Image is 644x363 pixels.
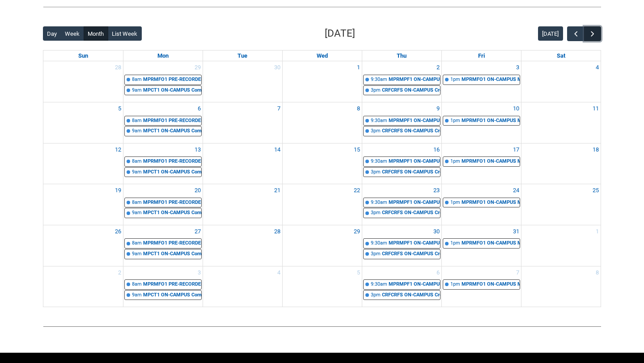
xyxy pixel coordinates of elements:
[132,127,142,135] div: 9am
[389,281,440,288] div: MPRMPF1 ON-CAMPUS Music Production Foundations | Room 105 ([GEOGRAPHIC_DATA].) (capacity x30ppl) ...
[362,143,441,184] td: Go to October 16, 2025
[43,2,601,12] img: REDU_GREY_LINE
[432,184,441,197] a: Go to October 23, 2025
[272,144,282,156] a: Go to October 14, 2025
[441,266,521,307] td: Go to November 7, 2025
[462,158,520,165] div: MPRMFO1 ON-CAMPUS Mixing Foundations (Workshop) G2 | Room [GEOGRAPHIC_DATA] ([GEOGRAPHIC_DATA].) ...
[143,199,201,207] div: MPRMFO1 PRE-RECORDED VIDEO Mixing Foundations (Lecture/Tut) | Online | [PERSON_NAME]
[355,61,362,74] a: Go to October 1, 2025
[584,26,601,41] button: Next Month
[450,158,460,165] div: 1pm
[352,225,362,238] a: Go to October 29, 2025
[143,158,201,165] div: MPRMFO1 PRE-RECORDED VIDEO Mixing Foundations (Lecture/Tut) | Online | [PERSON_NAME]
[143,87,201,94] div: MPCT1 ON-CAMPUS Composing and Sequencing STAGE 1 (Tut/Workshop) | Room [GEOGRAPHIC_DATA] ([GEOGRA...
[362,61,441,102] td: Go to October 2, 2025
[123,266,203,307] td: Go to November 3, 2025
[43,225,123,266] td: Go to October 26, 2025
[389,240,440,247] div: MPRMPF1 ON-CAMPUS Music Production Foundations | Room 105 ([GEOGRAPHIC_DATA].) (capacity x30ppl) ...
[203,225,282,266] td: Go to October 28, 2025
[143,76,201,84] div: MPRMFO1 PRE-RECORDED VIDEO Mixing Foundations (Lecture/Tut) | Online | [PERSON_NAME]
[43,184,123,225] td: Go to October 19, 2025
[275,102,282,115] a: Go to October 7, 2025
[156,51,170,61] a: Monday
[196,266,203,279] a: Go to November 3, 2025
[371,291,381,299] div: 3pm
[538,26,563,41] button: [DATE]
[43,321,601,331] img: REDU_GREY_LINE
[362,266,441,307] td: Go to November 6, 2025
[123,143,203,184] td: Go to October 13, 2025
[203,184,282,225] td: Go to October 21, 2025
[132,169,142,176] div: 9am
[132,281,142,288] div: 8am
[193,144,203,156] a: Go to October 13, 2025
[435,61,441,74] a: Go to October 2, 2025
[143,169,201,176] div: MPCT1 ON-CAMPUS Composing and Sequencing STAGE 1 (Tut/Workshop) | Room [GEOGRAPHIC_DATA] ([GEOGRA...
[521,61,601,102] td: Go to October 4, 2025
[432,225,441,238] a: Go to October 30, 2025
[282,102,362,144] td: Go to October 8, 2025
[113,184,123,197] a: Go to October 19, 2025
[362,184,441,225] td: Go to October 23, 2025
[113,225,123,238] a: Go to October 26, 2025
[462,117,520,125] div: MPRMFO1 ON-CAMPUS Mixing Foundations (Workshop) G2 | Room [GEOGRAPHIC_DATA] ([GEOGRAPHIC_DATA].) ...
[275,266,282,279] a: Go to November 4, 2025
[272,184,282,197] a: Go to October 21, 2025
[116,266,123,279] a: Go to November 2, 2025
[123,102,203,144] td: Go to October 6, 2025
[282,266,362,307] td: Go to November 5, 2025
[382,127,440,135] div: CRFCRFS ON-CAMPUS Creative Foundations (Tutorial 4) | [GEOGRAPHIC_DATA].) (capacity x32ppl) | [PE...
[476,51,487,61] a: Friday
[450,281,460,288] div: 1pm
[371,127,381,135] div: 3pm
[123,61,203,102] td: Go to September 29, 2025
[43,26,61,41] button: Day
[143,250,201,258] div: MPCT1 ON-CAMPUS Composing and Sequencing STAGE 1 (Tut/Workshop) | Room [GEOGRAPHIC_DATA] ([GEOGRA...
[132,87,142,94] div: 9am
[132,209,142,217] div: 9am
[521,184,601,225] td: Go to October 25, 2025
[143,281,201,288] div: MPRMFO1 PRE-RECORDED VIDEO Mixing Foundations (Lecture/Tut) | Online | [PERSON_NAME]
[43,266,123,307] td: Go to November 2, 2025
[567,26,584,41] button: Previous Month
[591,144,601,156] a: Go to October 18, 2025
[143,291,201,299] div: MPCT1 ON-CAMPUS Composing and Sequencing STAGE 1 (Tut/Workshop) | Room [GEOGRAPHIC_DATA] ([GEOGRA...
[76,51,90,61] a: Sunday
[143,240,201,247] div: MPRMFO1 PRE-RECORDED VIDEO Mixing Foundations (Lecture/Tut) | Online | [PERSON_NAME]
[521,102,601,144] td: Go to October 11, 2025
[282,143,362,184] td: Go to October 15, 2025
[143,117,201,125] div: MPRMFO1 PRE-RECORDED VIDEO Mixing Foundations (Lecture/Tut) | Online | [PERSON_NAME]
[132,291,142,299] div: 9am
[371,158,387,165] div: 9:30am
[594,61,601,74] a: Go to October 4, 2025
[203,266,282,307] td: Go to November 4, 2025
[462,199,520,207] div: MPRMFO1 ON-CAMPUS Mixing Foundations (Workshop) G2 | Room [GEOGRAPHIC_DATA] ([GEOGRAPHIC_DATA].) ...
[441,61,521,102] td: Go to October 3, 2025
[521,266,601,307] td: Go to November 8, 2025
[272,61,282,74] a: Go to September 30, 2025
[132,199,142,207] div: 8am
[591,184,601,197] a: Go to October 25, 2025
[371,281,387,288] div: 9:30am
[352,144,362,156] a: Go to October 15, 2025
[382,169,440,176] div: CRFCRFS ON-CAMPUS Creative Foundations (Tutorial 4) | [GEOGRAPHIC_DATA].) (capacity x32ppl) | [PE...
[355,102,362,115] a: Go to October 8, 2025
[116,102,123,115] a: Go to October 5, 2025
[521,143,601,184] td: Go to October 18, 2025
[382,87,440,94] div: CRFCRFS ON-CAMPUS Creative Foundations (Tutorial 4) | [GEOGRAPHIC_DATA].) (capacity x32ppl) | [PE...
[441,225,521,266] td: Go to October 31, 2025
[511,144,521,156] a: Go to October 17, 2025
[371,117,387,125] div: 9:30am
[435,102,441,115] a: Go to October 9, 2025
[362,102,441,144] td: Go to October 9, 2025
[450,240,460,247] div: 1pm
[193,225,203,238] a: Go to October 27, 2025
[43,61,123,102] td: Go to September 28, 2025
[594,266,601,279] a: Go to November 8, 2025
[371,250,381,258] div: 3pm
[432,144,441,156] a: Go to October 16, 2025
[450,199,460,207] div: 1pm
[61,26,84,41] button: Week
[143,127,201,135] div: MPCT1 ON-CAMPUS Composing and Sequencing STAGE 1 (Tut/Workshop) | Room [GEOGRAPHIC_DATA] ([GEOGRA...
[514,61,521,74] a: Go to October 3, 2025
